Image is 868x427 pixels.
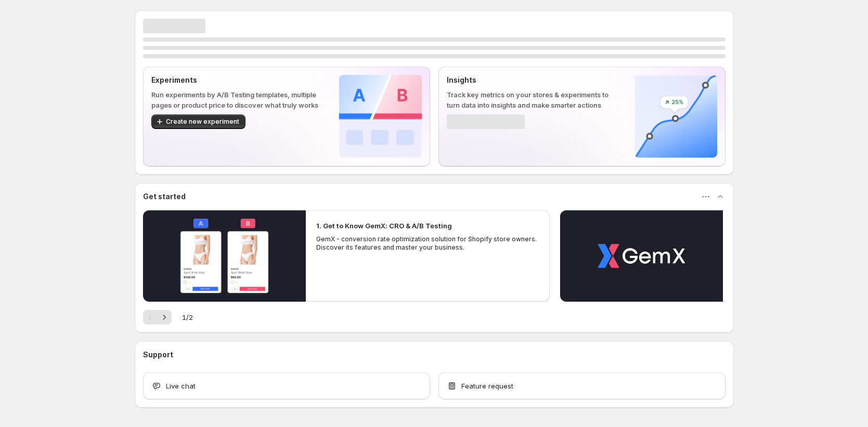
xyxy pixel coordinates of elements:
span: Create new experiment [166,118,239,126]
span: Live chat [166,381,196,391]
h3: Get started [143,191,186,202]
button: Create new experiment [151,114,245,129]
p: GemX - conversion rate optimization solution for Shopify store owners. Discover its features and ... [316,235,540,252]
p: Insights [447,75,618,85]
p: Run experiments by A/B Testing templates, multiple pages or product price to discover what truly ... [151,89,322,110]
h2: 1. Get to Know GemX: CRO & A/B Testing [316,221,452,231]
button: Next [157,310,172,325]
button: Play video [560,210,723,302]
button: Play video [143,210,306,302]
span: 1 / 2 [182,312,193,322]
img: Insights [634,75,717,158]
span: Feature request [461,381,513,391]
img: Experiments [339,75,422,158]
p: Experiments [151,75,322,85]
p: Track key metrics on your stores & experiments to turn data into insights and make smarter actions [447,89,618,110]
nav: Pagination [143,310,172,325]
h3: Support [143,350,173,360]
